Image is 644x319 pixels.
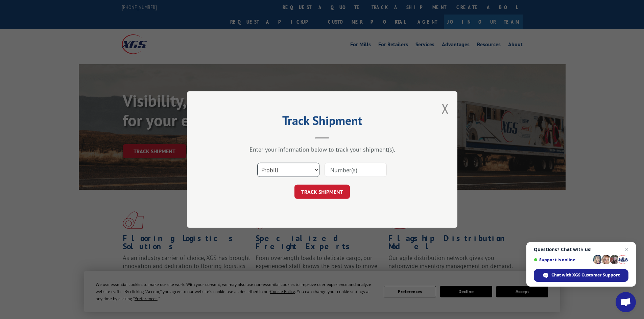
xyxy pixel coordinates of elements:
[534,269,628,282] div: Chat with XGS Customer Support
[442,100,449,117] button: Close modal
[294,185,350,199] button: TRACK SHIPMENT
[551,272,620,278] span: Chat with XGS Customer Support
[221,116,424,129] h2: Track Shipment
[534,257,591,262] span: Support is online
[534,247,628,252] span: Questions? Chat with us!
[325,163,387,177] input: Number(s)
[623,245,631,254] span: Close chat
[616,292,636,312] div: Open chat
[221,145,424,153] div: Enter your information below to track your shipment(s).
